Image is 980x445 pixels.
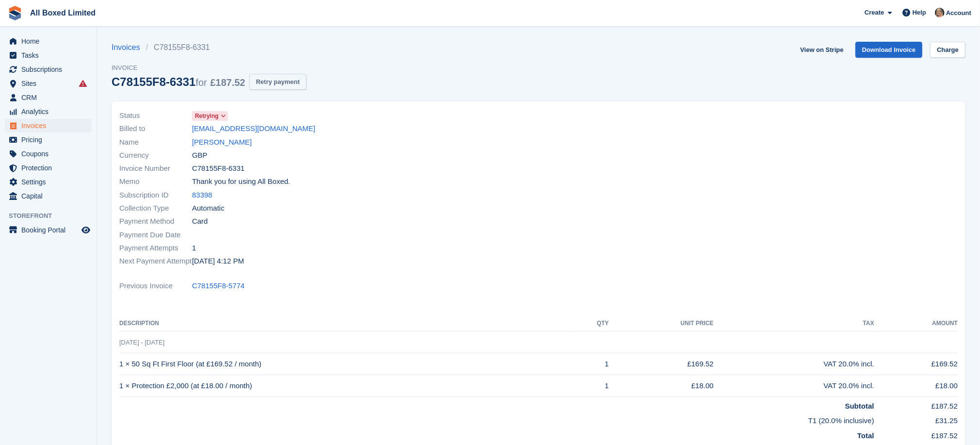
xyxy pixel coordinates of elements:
a: menu [5,119,92,132]
img: Sandie Mills [935,8,945,17]
span: Home [21,34,80,48]
span: Payment Attempts [119,243,192,254]
span: Status [119,110,192,121]
td: 1 [571,375,609,397]
span: Next Payment Attempt [119,256,192,267]
span: Previous Invoice [119,280,192,292]
td: T1 (20.0% inclusive) [119,412,874,427]
span: Card [192,216,208,227]
a: menu [5,223,92,237]
th: Amount [874,316,958,331]
a: Charge [930,42,965,58]
a: [PERSON_NAME] [192,137,252,148]
a: menu [5,77,92,90]
td: £169.52 [609,353,713,375]
button: Retry payment [249,74,306,90]
span: Account [946,8,971,18]
a: View on Stripe [796,42,847,58]
a: menu [5,63,92,76]
span: Sites [21,77,80,90]
a: C78155F8-5774 [192,280,244,292]
span: Storefront [9,211,96,221]
a: menu [5,105,92,118]
span: Create [865,8,884,17]
span: CRM [21,91,80,104]
span: Capital [21,189,80,203]
a: menu [5,189,92,203]
span: Help [913,8,926,17]
i: Smart entry sync failures have occurred [79,80,87,87]
strong: Subtotal [845,402,874,410]
a: Preview store [80,224,92,236]
nav: breadcrumbs [112,42,306,53]
span: Pricing [21,133,80,147]
span: Analytics [21,105,80,118]
td: 1 [571,353,609,375]
span: Protection [21,161,80,175]
time: 2025-09-05 15:12:49 UTC [192,256,244,267]
span: Booking Portal [21,223,80,237]
span: Payment Method [119,216,192,227]
span: for [195,77,207,88]
a: menu [5,147,92,161]
a: menu [5,91,92,104]
span: Automatic [192,203,225,214]
span: Invoice Number [119,163,192,174]
a: menu [5,49,92,62]
td: £18.00 [609,375,713,397]
a: Invoices [112,42,146,53]
span: GBP [192,150,208,161]
div: C78155F8-6331 [112,75,245,88]
span: Name [119,137,192,148]
span: Memo [119,176,192,187]
th: Tax [714,316,874,331]
a: 83398 [192,190,212,201]
span: [DATE] - [DATE] [119,339,164,346]
div: VAT 20.0% incl. [714,359,874,370]
td: 1 × 50 Sq Ft First Floor (at £169.52 / month) [119,353,571,375]
a: menu [5,161,92,175]
td: 1 × Protection £2,000 (at £18.00 / month) [119,375,571,397]
a: All Boxed Limited [26,5,99,21]
td: £31.25 [874,412,958,427]
span: Payment Due Date [119,230,192,241]
span: Retrying [195,112,219,120]
strong: Total [857,431,874,440]
span: £187.52 [210,77,245,88]
span: Billed to [119,123,192,134]
a: menu [5,133,92,147]
td: £18.00 [874,375,958,397]
span: C78155F8-6331 [192,163,244,174]
span: Collection Type [119,203,192,214]
span: 1 [192,243,196,254]
span: Subscription ID [119,190,192,201]
a: menu [5,34,92,48]
a: menu [5,175,92,189]
a: [EMAIL_ADDRESS][DOMAIN_NAME] [192,123,315,134]
span: Subscriptions [21,63,80,76]
span: Coupons [21,147,80,161]
span: Invoices [21,119,80,132]
th: Description [119,316,571,331]
span: Tasks [21,49,80,62]
span: Invoice [112,63,306,73]
span: Thank you for using All Boxed. [192,176,290,187]
div: VAT 20.0% incl. [714,380,874,392]
th: QTY [571,316,609,331]
th: Unit Price [609,316,713,331]
td: £187.52 [874,427,958,442]
img: stora-icon-8386f47178a22dfd0bd8f6a31ec36ba5ce8667c1dd55bd0f319d3a0aa187defe.svg [8,6,22,20]
a: Retrying [192,110,228,121]
td: £187.52 [874,396,958,412]
span: Settings [21,175,80,189]
span: Currency [119,150,192,161]
a: Download Invoice [855,42,923,58]
td: £169.52 [874,353,958,375]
